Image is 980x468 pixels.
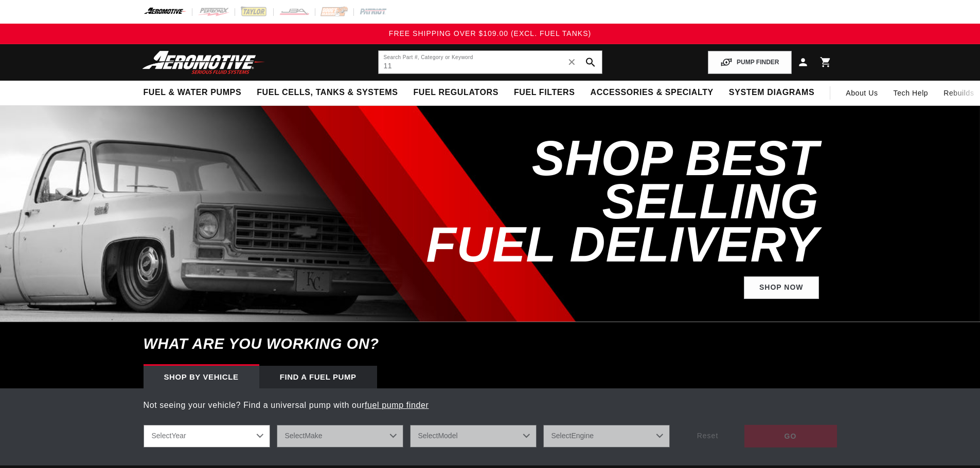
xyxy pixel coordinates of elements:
[744,276,819,299] a: Shop Now
[389,29,591,38] span: FREE SHIPPING OVER $109.00 (EXCL. FUEL TANKS)
[259,366,377,388] div: Find a Fuel Pump
[144,366,259,388] div: Shop by vehicle
[144,87,242,98] span: Fuel & Water Pumps
[708,51,791,74] button: PUMP FINDER
[506,81,583,105] summary: Fuel Filters
[405,81,506,105] summary: Fuel Regulators
[591,87,714,98] span: Accessories & Specialty
[365,401,429,409] a: fuel pump finder
[943,87,974,99] span: Rebuilds
[729,87,814,98] span: System Diagrams
[567,54,577,70] span: ✕
[136,81,250,105] summary: Fuel & Water Pumps
[514,87,575,98] span: Fuel Filters
[886,81,936,105] summary: Tech Help
[379,137,819,266] h2: SHOP BEST SELLING FUEL DELIVERY
[838,81,885,105] a: About Us
[543,425,670,447] select: Engine
[410,425,537,447] select: Model
[579,51,602,73] button: search button
[118,322,863,366] h6: What are you working on?
[894,87,929,99] span: Tech Help
[257,87,398,98] span: Fuel Cells, Tanks & Systems
[139,50,268,74] img: Aeromotive
[583,81,721,105] summary: Accessories & Specialty
[721,81,822,105] summary: System Diagrams
[249,81,405,105] summary: Fuel Cells, Tanks & Systems
[413,87,498,98] span: Fuel Regulators
[379,51,602,73] input: Search by Part Number, Category or Keyword
[144,425,270,447] select: Year
[846,89,878,97] span: About Us
[144,399,837,412] p: Not seeing your vehicle? Find a universal pump with our
[277,425,403,447] select: Make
